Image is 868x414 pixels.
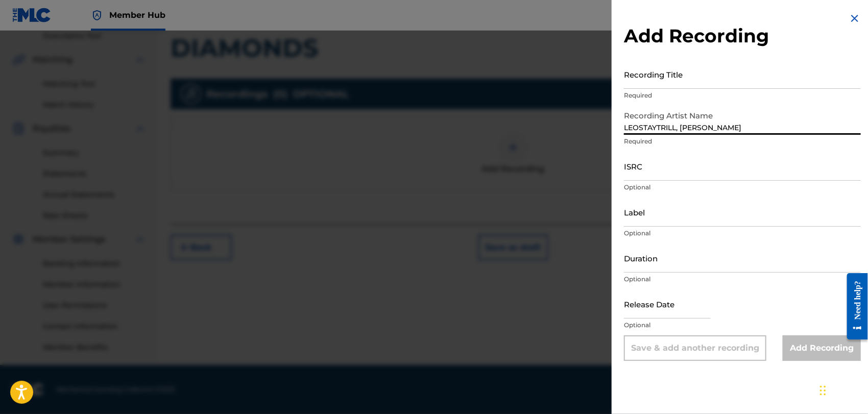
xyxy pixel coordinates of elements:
p: Optional [624,275,861,284]
iframe: Chat Widget [817,365,868,414]
div: Drag [820,375,826,406]
p: Required [624,137,861,146]
p: Optional [624,183,861,192]
p: Optional [624,321,861,330]
p: Required [624,91,861,100]
img: MLC Logo [12,8,52,22]
img: Top Rightsholder [91,9,103,21]
h2: Add Recording [624,25,861,47]
span: Member Hub [109,9,165,21]
p: Optional [624,229,861,238]
iframe: Resource Center [839,265,868,347]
